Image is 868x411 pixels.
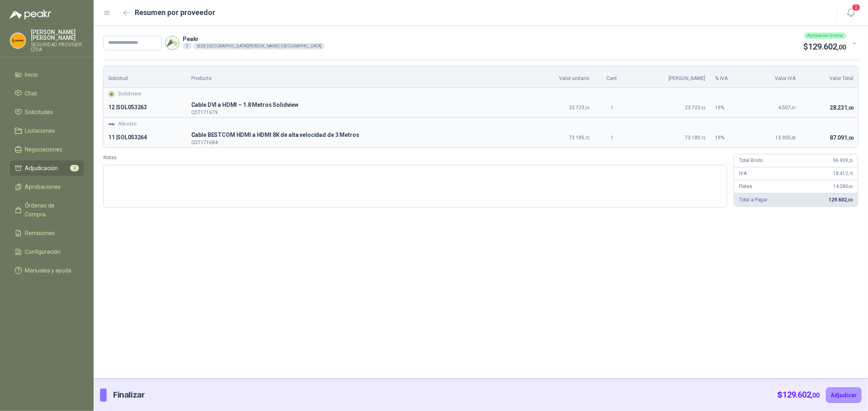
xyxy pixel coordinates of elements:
[10,86,84,101] a: Chat
[830,104,853,111] span: 28.231
[847,106,853,111] span: ,00
[108,103,181,112] p: 12 | SOL053263
[25,182,61,191] span: Aprobaciones
[25,266,72,275] span: Manuales y ayuda
[778,105,796,110] span: 4.507
[847,198,853,202] span: ,00
[31,29,84,41] p: [PERSON_NAME] [PERSON_NAME]
[113,389,144,401] p: Finalizar
[739,157,763,164] p: Total Bruto
[848,158,853,163] span: ,25
[584,136,589,140] span: ,72
[804,41,846,53] p: $
[791,136,796,140] span: ,28
[10,160,84,176] a: Adjudicación2
[569,135,589,141] span: 73.185
[10,198,84,222] a: Órdenes de Compra
[631,66,710,88] th: [PERSON_NAME]
[25,126,55,135] span: Licitaciones
[25,164,58,173] span: Adjudicación
[775,135,796,141] span: 13.905
[833,184,853,189] span: 14.280
[10,33,26,48] img: Company Logo
[685,105,705,110] span: 23.723
[108,121,115,128] img: Company Logo
[183,43,192,49] div: 2
[837,43,846,51] span: ,00
[700,136,705,140] span: ,72
[685,135,705,141] span: 73.185
[108,133,181,143] p: 11 | SOL053264
[10,142,84,157] a: Negociaciones
[804,32,846,39] div: Aprobación Directa
[25,145,63,154] span: Negociaciones
[710,66,748,88] th: % IVA
[25,247,61,256] span: Configuración
[800,66,858,88] th: Valor Total
[748,66,800,88] th: Valor IVA
[700,106,705,110] span: ,53
[10,179,84,195] a: Aprobaciones
[847,136,853,141] span: ,00
[811,392,820,399] span: ,00
[739,196,767,204] p: Total a Pagar
[191,140,521,145] p: COT171684
[809,42,846,52] span: 129.602
[844,6,858,20] button: 2
[848,171,853,176] span: ,75
[710,98,748,117] td: 19 %
[594,66,631,88] th: Cant.
[10,10,51,19] img: Logo peakr
[70,165,79,171] span: 2
[584,106,589,110] span: ,53
[25,108,53,117] span: Solicitudes
[569,105,589,110] span: 23.723
[25,229,55,238] span: Remisiones
[193,43,325,50] div: SEDE [GEOGRAPHIC_DATA][PERSON_NAME]-[GEOGRAPHIC_DATA]
[10,104,84,120] a: Solicitudes
[191,100,521,110] p: C
[594,98,631,117] td: 1
[10,244,84,260] a: Configuración
[10,123,84,138] a: Licitaciones
[25,201,76,219] span: Órdenes de Compra
[103,66,186,88] th: Solicitud
[10,67,84,82] a: Inicio
[791,106,796,110] span: ,47
[739,170,747,177] p: IVA
[25,89,37,98] span: Chat
[31,42,84,52] p: SEGURIDAD PROVISER LTDA
[852,4,861,11] span: 2
[526,66,594,88] th: Valor unitario
[25,70,38,79] span: Inicio
[10,225,84,241] a: Remisiones
[191,110,521,115] p: COT171679
[166,36,179,50] img: Company Logo
[191,130,521,140] p: C
[830,134,853,141] span: 87.091
[833,158,853,163] span: 96.909
[191,130,521,140] span: Cable BESTCOM HDMI a HDMI 8K de alta velocidad de 3 Metros
[108,120,853,128] div: Alkosto
[191,100,521,110] span: Cable DVI a HDMI – 1.8 Metros Solidview
[108,90,853,98] div: Solidview
[826,387,861,403] button: Adjudicar
[594,128,631,147] td: 1
[710,128,748,147] td: 19 %
[186,66,526,88] th: Producto
[103,154,727,162] label: Notas
[135,7,216,18] h2: Resumen por proveedor
[739,183,752,190] p: Fletes
[833,171,853,176] span: 18.412
[778,389,820,401] p: $
[10,263,84,278] a: Manuales y ayuda
[848,184,853,189] span: ,00
[183,36,325,42] p: Peakr
[783,390,820,400] span: 129.602
[829,197,853,203] span: 129.602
